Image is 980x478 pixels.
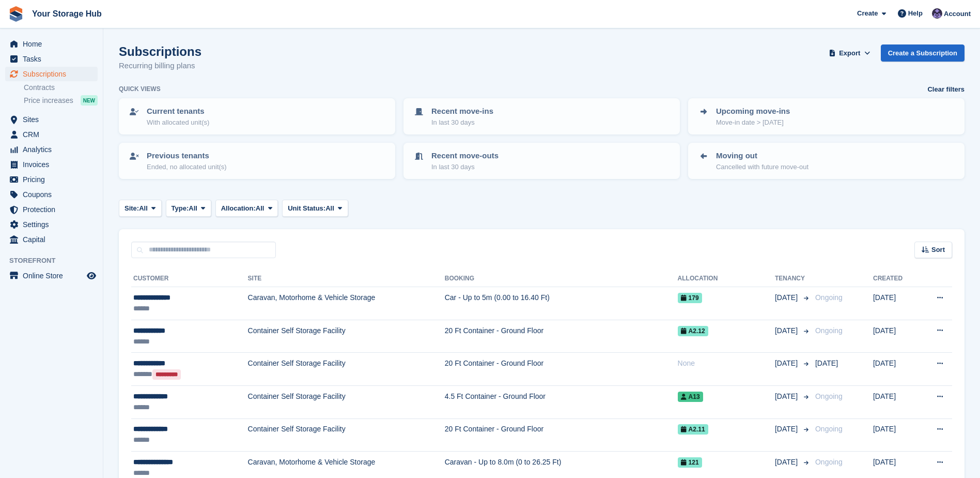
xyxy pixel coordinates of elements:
[28,5,106,22] a: Your Storage Hub
[775,292,800,303] span: [DATE]
[775,358,800,369] span: [DATE]
[944,9,971,19] span: Account
[405,99,679,133] a: Recent move-ins In last 30 days
[248,353,445,386] td: Container Self Storage Facility
[932,8,942,19] img: Liam Beddard
[857,8,878,19] span: Create
[5,172,98,187] a: menu
[24,83,98,93] a: Contracts
[147,150,227,162] p: Previous tenants
[325,203,334,214] span: All
[5,52,98,66] a: menu
[81,95,98,106] div: NEW
[931,245,945,255] span: Sort
[189,203,197,214] span: All
[873,419,919,452] td: [DATE]
[815,458,843,466] span: Ongoing
[119,200,162,217] button: Site: All
[139,203,148,214] span: All
[775,325,800,336] span: [DATE]
[125,203,139,214] span: Site:
[282,200,348,217] button: Unit Status: All
[23,37,85,51] span: Home
[24,95,98,106] a: Price increases NEW
[288,203,325,214] span: Unit Status:
[678,392,703,402] span: A13
[678,326,708,336] span: A2.12
[248,287,445,320] td: Caravan, Motorhome & Vehicle Storage
[815,425,843,433] span: Ongoing
[5,157,98,172] a: menu
[147,106,209,117] p: Current tenants
[23,268,85,283] span: Online Store
[166,200,211,217] button: Type: All
[9,256,103,266] span: Storefront
[716,162,808,172] p: Cancelled with future move-out
[927,84,965,95] a: Clear filters
[678,457,702,468] span: 121
[131,271,248,287] th: Customer
[248,271,445,287] th: Site
[445,385,678,419] td: 4.5 Ft Container - Ground Floor
[445,271,678,287] th: Booking
[5,127,98,142] a: menu
[23,52,85,66] span: Tasks
[716,150,808,162] p: Moving out
[5,142,98,157] a: menu
[23,232,85,247] span: Capital
[147,162,227,172] p: Ended, no allocated unit(s)
[678,358,775,369] div: None
[445,287,678,320] td: Car - Up to 5m (0.00 to 16.40 Ft)
[24,96,73,106] span: Price increases
[815,293,843,302] span: Ongoing
[815,326,843,335] span: Ongoing
[5,268,98,283] a: menu
[445,320,678,353] td: 20 Ft Container - Ground Floor
[23,142,85,157] span: Analytics
[445,353,678,386] td: 20 Ft Container - Ground Floor
[248,320,445,353] td: Container Self Storage Facility
[23,127,85,142] span: CRM
[85,270,98,282] a: Preview store
[172,203,189,214] span: Type:
[689,99,963,133] a: Upcoming move-ins Move-in date > [DATE]
[5,37,98,51] a: menu
[248,419,445,452] td: Container Self Storage Facility
[5,67,98,81] a: menu
[23,217,85,232] span: Settings
[23,172,85,187] span: Pricing
[445,419,678,452] td: 20 Ft Container - Ground Floor
[678,424,708,435] span: A2.11
[815,392,843,400] span: Ongoing
[716,117,790,128] p: Move-in date > [DATE]
[5,232,98,247] a: menu
[873,320,919,353] td: [DATE]
[119,60,201,72] p: Recurring billing plans
[873,271,919,287] th: Created
[119,84,161,94] h6: Quick views
[5,217,98,232] a: menu
[873,287,919,320] td: [DATE]
[775,424,800,435] span: [DATE]
[431,106,493,117] p: Recent move-ins
[873,385,919,419] td: [DATE]
[147,117,209,128] p: With allocated unit(s)
[881,44,965,62] a: Create a Subscription
[256,203,265,214] span: All
[23,157,85,172] span: Invoices
[5,112,98,127] a: menu
[215,200,278,217] button: Allocation: All
[23,112,85,127] span: Sites
[23,187,85,202] span: Coupons
[5,187,98,202] a: menu
[23,67,85,81] span: Subscriptions
[873,353,919,386] td: [DATE]
[119,44,201,58] h1: Subscriptions
[431,150,499,162] p: Recent move-outs
[120,99,394,133] a: Current tenants With allocated unit(s)
[839,48,860,58] span: Export
[120,144,394,178] a: Previous tenants Ended, no allocated unit(s)
[689,144,963,178] a: Moving out Cancelled with future move-out
[678,293,702,303] span: 179
[23,202,85,217] span: Protection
